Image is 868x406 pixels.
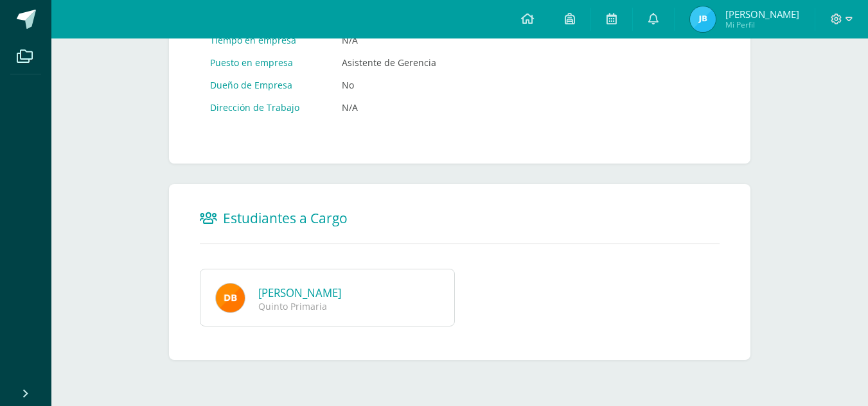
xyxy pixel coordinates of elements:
[332,29,513,51] td: N/A
[200,74,332,96] td: Dueño de Empresa
[725,8,799,21] span: [PERSON_NAME]
[332,96,513,119] td: N/A
[258,285,341,300] a: [PERSON_NAME]
[332,74,513,96] td: No
[200,29,332,51] td: Tiempo en empresa
[223,209,348,227] span: Estudiantes a Cargo
[690,6,716,32] img: 762b1f7bcd6c499f446efcd955f3c22a.png
[332,51,513,74] td: Asistente de Gerencia
[258,300,432,312] div: Quinto Primaria
[725,19,799,30] span: Mi Perfil
[215,283,245,313] img: avatar5180.png
[200,96,332,119] td: Dirección de Trabajo
[200,51,332,74] td: Puesto en empresa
